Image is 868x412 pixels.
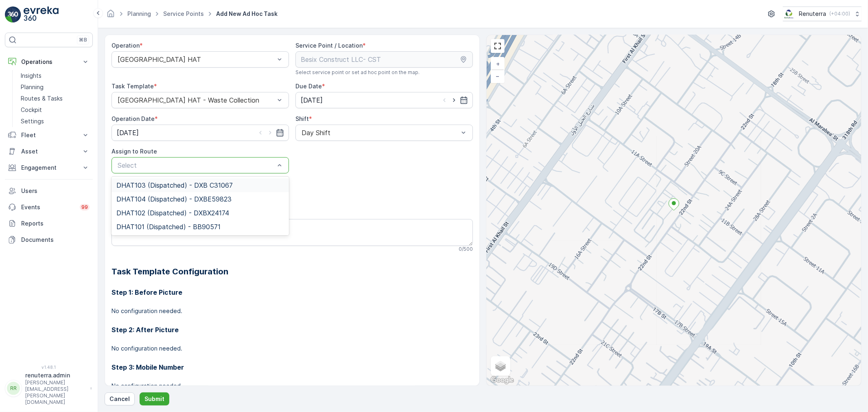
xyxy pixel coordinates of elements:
p: Routes & Tasks [21,94,63,103]
input: dd/mm/yyyy [295,92,473,108]
p: Reports [21,219,90,228]
a: Insights [17,70,93,81]
p: renuterra.admin [25,371,86,379]
h3: Step 3: Mobile Number [112,362,473,372]
h2: Task Template Configuration [112,265,473,278]
a: Service Points [163,10,204,17]
p: 99 [81,204,88,210]
a: Documents [5,232,93,248]
a: Planning [17,81,93,93]
span: Add New Ad Hoc Task [214,10,279,18]
p: Documents [21,236,90,244]
p: Cancel [109,395,130,403]
label: Operation [112,42,140,49]
input: dd/mm/yyyy [112,125,289,141]
h3: Step 1: Before Picture [112,287,473,297]
p: Planning [21,83,44,91]
button: Submit [140,392,169,405]
p: Asset [21,147,77,156]
p: Select [118,160,275,170]
p: 0 / 500 [459,246,473,252]
span: DHAT101 (Dispatched) - BB90571 [116,223,221,230]
span: DHAT102 (Dispatched) - DXBX24174 [116,209,229,217]
input: Besix Construct LLC- CST [295,51,473,68]
p: Settings [21,117,44,125]
a: Reports [5,215,93,232]
label: Assign to Route [112,148,157,155]
h3: Step 2: After Picture [112,325,473,335]
p: Cockpit [21,106,42,114]
button: RRrenuterra.admin[PERSON_NAME][EMAIL_ADDRESS][PERSON_NAME][DOMAIN_NAME] [5,371,93,405]
p: Fleet [21,131,77,139]
button: Operations [5,54,93,70]
p: No configuration needed. [112,344,473,353]
span: + [496,60,500,67]
img: Google [489,375,516,386]
a: Events99 [5,199,93,215]
p: Operations [21,58,77,66]
label: Service Point / Location [295,42,363,49]
a: Layers [492,357,509,375]
label: Task Template [112,83,154,90]
img: logo [5,7,21,23]
a: Zoom Out [492,70,504,82]
p: [PERSON_NAME][EMAIL_ADDRESS][PERSON_NAME][DOMAIN_NAME] [25,379,86,405]
label: Operation Date [112,115,155,122]
img: logo_light-DOdMpM7g.png [24,7,59,23]
span: − [496,72,500,79]
span: Select service point or set ad hoc point on the map. [295,69,420,76]
a: Users [5,183,93,199]
a: Zoom In [492,58,504,70]
button: Engagement [5,160,93,176]
p: Renuterra [799,10,826,18]
p: Engagement [21,164,77,172]
label: Shift [295,115,309,122]
p: Users [21,187,90,195]
a: Open this area in Google Maps (opens a new window) [489,375,516,386]
a: Routes & Tasks [17,93,93,104]
p: Insights [21,72,42,80]
p: ⌘B [79,37,87,43]
p: No configuration needed. [112,307,473,315]
span: DHAT104 (Dispatched) - DXBE59823 [116,195,232,203]
img: Screenshot_2024-07-26_at_13.33.01.png [783,9,796,18]
a: View Fullscreen [492,40,504,52]
p: ( +04:00 ) [829,11,850,17]
a: Cockpit [17,104,93,116]
p: No configuration needed. [112,382,473,390]
p: Submit [144,395,164,403]
button: Cancel [105,392,135,405]
div: RR [7,382,20,395]
button: Asset [5,143,93,160]
span: DHAT103 (Dispatched) - DXB C31067 [116,182,233,189]
button: Renuterra(+04:00) [783,7,861,21]
label: Due Date [295,83,322,90]
span: v 1.48.1 [5,365,93,370]
a: Settings [17,116,93,127]
a: Homepage [106,12,115,19]
a: Planning [127,10,151,17]
p: Events [21,203,75,211]
button: Fleet [5,127,93,143]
